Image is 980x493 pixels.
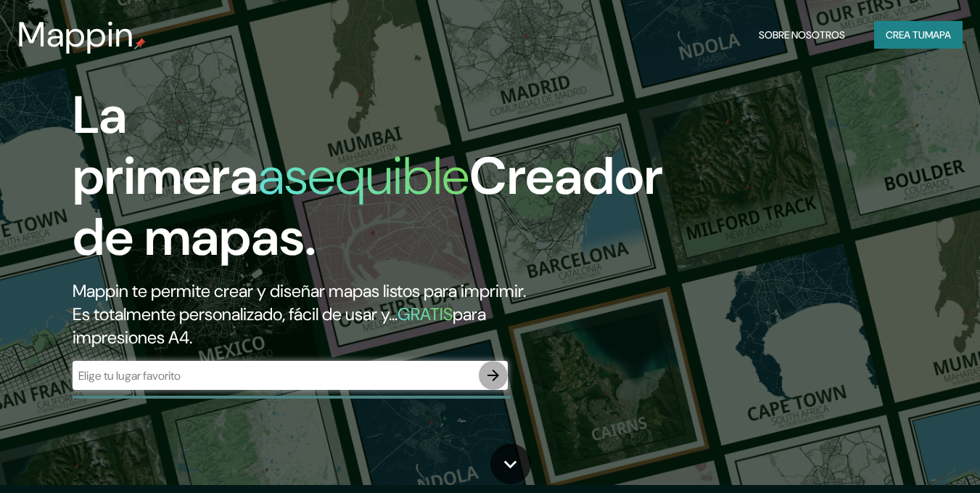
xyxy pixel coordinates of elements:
[759,28,845,41] font: Sobre nosotros
[258,142,469,210] font: asequible
[73,142,663,271] font: Creador de mapas.
[73,303,398,325] font: Es totalmente personalizado, fácil de usar y...
[73,367,479,384] input: Elige tu lugar favorito
[73,280,526,302] font: Mappin te permite crear y diseñar mapas listos para imprimir.
[753,21,851,49] button: Sobre nosotros
[398,303,453,325] font: GRATIS
[925,28,951,41] font: mapa
[17,12,134,57] font: Mappin
[73,303,486,349] font: para impresiones A4.
[874,21,963,49] button: Crea tumapa
[73,81,258,210] font: La primera
[134,38,146,49] img: pin de mapeo
[886,28,925,41] font: Crea tu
